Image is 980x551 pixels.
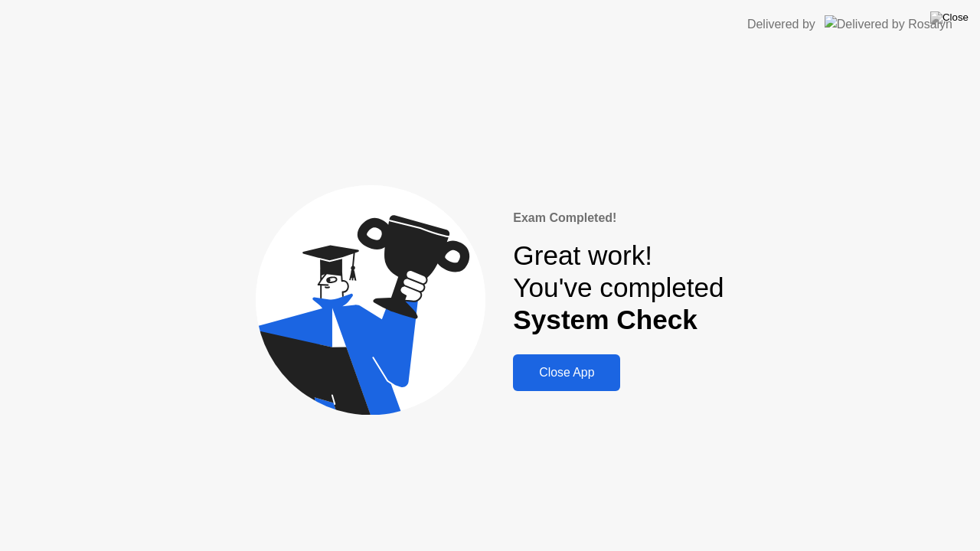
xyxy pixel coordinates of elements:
button: Close App [513,354,620,391]
img: Delivered by Rosalyn [825,15,952,33]
div: Great work! You've completed [513,240,724,337]
div: Close App [518,366,616,380]
div: Exam Completed! [513,209,724,227]
img: Close [930,11,969,24]
div: Delivered by [747,15,815,34]
b: System Check [513,305,697,334]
